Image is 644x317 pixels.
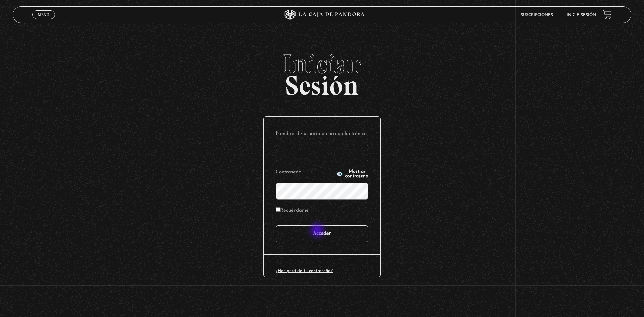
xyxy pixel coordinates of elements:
a: Inicie sesión [567,13,596,17]
input: Recuérdame [276,207,280,212]
span: Mostrar contraseña [345,169,368,179]
h2: Sesión [13,51,631,94]
span: Iniciar [13,51,631,77]
a: ¿Has perdido tu contraseña? [276,269,333,273]
label: Recuérdame [276,206,309,216]
span: Cerrar [36,18,52,23]
a: Suscripciones [521,13,553,17]
a: View your shopping cart [603,10,612,19]
input: Acceder [276,225,368,242]
label: Contraseña [276,167,334,178]
button: Mostrar contraseña [336,169,368,179]
label: Nombre de usuario o correo electrónico [276,129,368,139]
span: Menu [38,13,49,17]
